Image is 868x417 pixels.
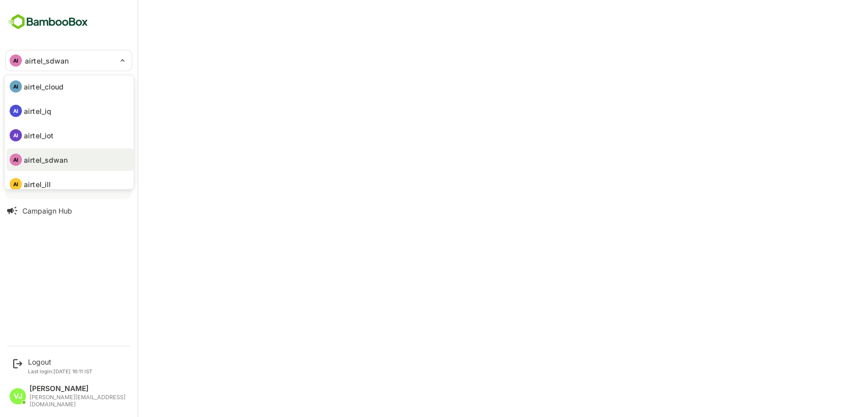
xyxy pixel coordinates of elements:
[24,179,51,190] p: airtel_ill
[24,81,64,92] p: airtel_cloud
[10,178,22,190] div: AI
[10,105,22,117] div: AI
[10,80,22,93] div: AI
[24,106,51,116] p: airtel_iq
[10,154,22,166] div: AI
[24,130,53,141] p: airtel_iot
[24,155,68,165] p: airtel_sdwan
[10,129,22,141] div: AI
